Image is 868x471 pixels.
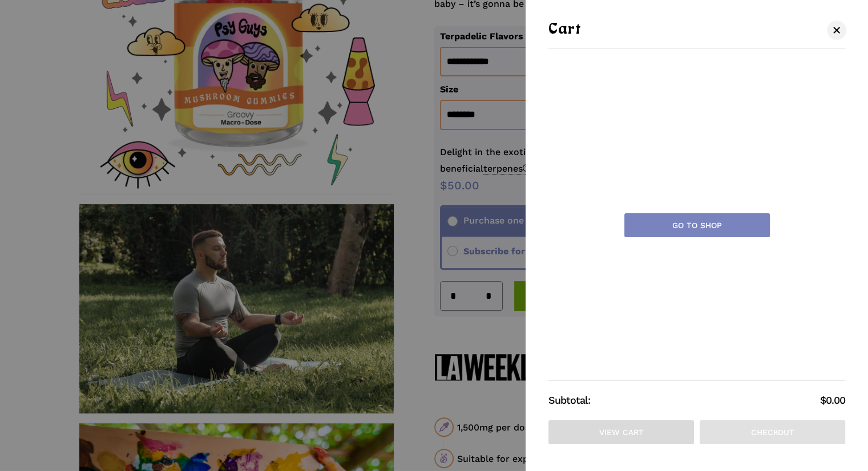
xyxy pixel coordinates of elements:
[548,392,820,409] strong: Subtotal:
[820,394,845,406] bdi: 0.00
[820,394,826,406] span: $
[624,213,770,237] a: Go to shop
[548,23,582,37] span: Cart
[548,188,845,205] span: No products in the cart.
